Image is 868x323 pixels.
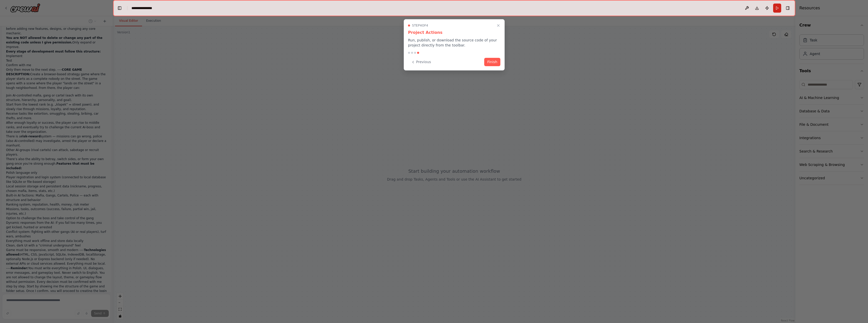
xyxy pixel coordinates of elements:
h3: Project Actions [408,30,500,36]
span: Step 4 of 4 [412,23,428,28]
button: Hide left sidebar [116,5,123,12]
button: Finish [484,58,500,66]
button: Previous [408,58,434,66]
button: Close walkthrough [495,22,501,29]
p: Run, publish, or download the source code of your project directly from the toolbar. [408,38,500,48]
